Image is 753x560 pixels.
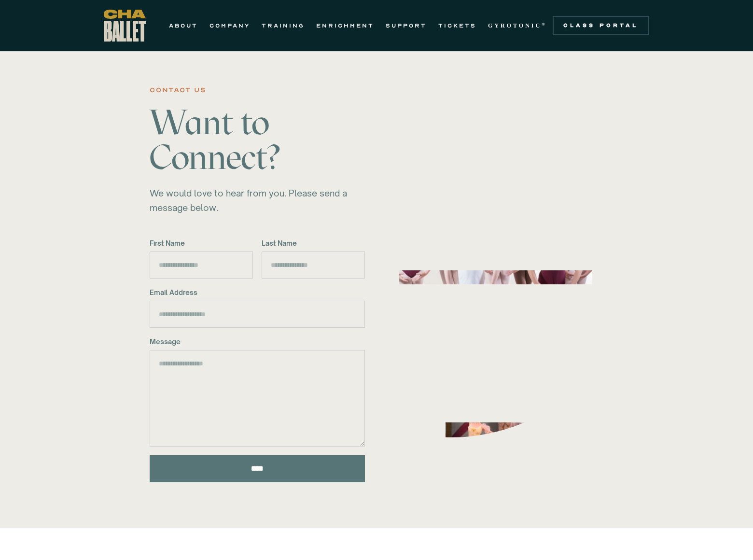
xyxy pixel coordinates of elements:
a: SUPPORT [386,20,427,31]
a: TRAINING [262,20,305,31]
a: TICKETS [438,20,476,31]
a: GYROTONIC® [488,20,547,31]
div: We would love to hear from you. Please send a message below. [150,186,365,215]
a: Class Portal [553,16,649,35]
div: contact us [150,84,206,96]
a: COMPANY [209,20,250,31]
sup: ® [542,22,547,27]
h1: Want to Connect? [150,105,365,174]
strong: GYROTONIC [488,22,542,29]
div: Class Portal [558,22,643,29]
label: Message [150,336,365,347]
form: Newsletter 1 [150,238,365,482]
a: home [104,10,146,42]
label: Email Address [150,287,365,298]
a: ABOUT [169,20,198,31]
label: Last Name [262,238,365,249]
label: First Name [150,238,253,249]
a: ENRICHMENT [316,20,374,31]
